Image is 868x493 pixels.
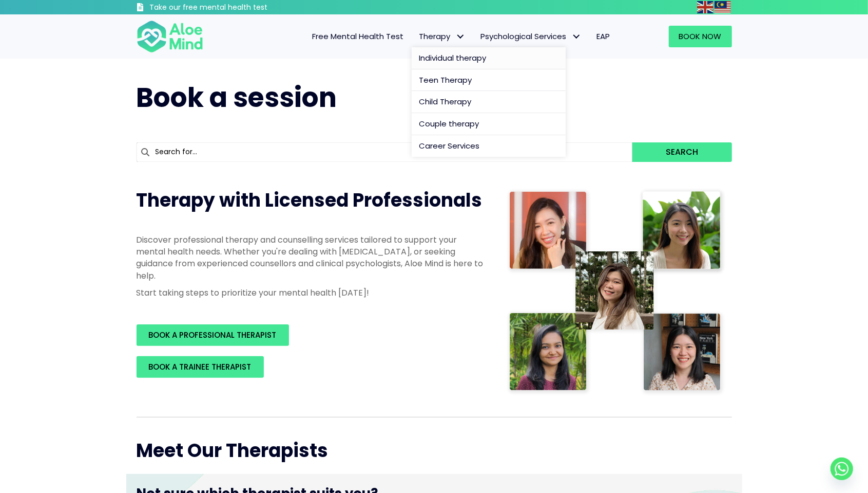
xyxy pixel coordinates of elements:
[412,69,566,92] a: Teen Therapy
[412,113,566,135] a: Couple therapy
[597,31,610,42] span: EAP
[419,52,487,63] span: Individual therapy
[669,26,732,47] a: Book Now
[137,324,289,346] a: BOOK A PROFESSIONAL THERAPIST
[137,79,337,116] span: Book a session
[419,140,480,151] span: Career Services
[419,75,472,85] span: Teen Therapy
[419,31,466,42] span: Therapy
[569,29,584,44] span: Psychological Services: submenu
[632,142,731,162] button: Search
[412,135,566,157] a: Career Services
[715,1,732,13] a: Malay
[150,3,323,13] h3: Take our free mental health test
[149,330,277,340] span: BOOK A PROFESSIONAL THERAPIST
[412,47,566,69] a: Individual therapy
[217,26,618,47] nav: Menu
[697,1,713,13] img: en
[419,118,479,129] span: Couple therapy
[506,188,726,396] img: Therapist collage
[137,187,483,213] span: Therapy with Licensed Professionals
[473,26,589,47] a: Psychological ServicesPsychological Services: submenu
[137,3,323,14] a: Take our free mental health test
[419,96,472,107] span: Child Therapy
[679,31,722,42] span: Book Now
[137,20,203,53] img: Aloe mind Logo
[481,31,582,42] span: Psychological Services
[412,26,473,47] a: TherapyTherapy: submenu
[137,234,486,282] p: Discover professional therapy and counselling services tailored to support your mental health nee...
[137,437,329,464] span: Meet Our Therapists
[412,91,566,113] a: Child Therapy
[831,458,853,480] a: Whatsapp
[453,29,468,44] span: Therapy: submenu
[589,26,618,47] a: EAP
[137,142,633,162] input: Search for...
[149,361,252,372] span: BOOK A TRAINEE THERAPIST
[697,1,715,13] a: English
[137,287,486,299] p: Start taking steps to prioritize your mental health [DATE]!
[305,26,412,47] a: Free Mental Health Test
[137,356,264,378] a: BOOK A TRAINEE THERAPIST
[715,1,731,13] img: ms
[313,31,404,42] span: Free Mental Health Test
